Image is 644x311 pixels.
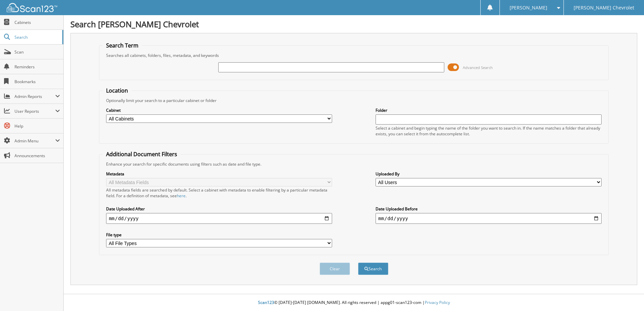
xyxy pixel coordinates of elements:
span: User Reports [14,108,55,114]
legend: Additional Document Filters [103,150,181,158]
a: Privacy Policy [425,300,450,305]
label: Date Uploaded After [106,206,332,212]
label: File type [106,232,332,238]
div: © [DATE]-[DATE] [DOMAIN_NAME]. All rights reserved | appg01-scan123-com | [64,295,644,311]
legend: Search Term [103,42,142,49]
div: Optionally limit your search to a particular cabinet or folder [103,98,605,103]
span: Cabinets [14,20,60,25]
input: start [106,213,332,224]
iframe: Chat Widget [610,279,644,311]
legend: Location [103,87,131,94]
input: end [376,213,602,224]
span: Reminders [14,64,60,70]
span: [PERSON_NAME] Chevrolet [574,6,634,10]
label: Folder [376,107,602,113]
label: Metadata [106,171,332,177]
a: here [177,193,186,199]
button: Search [358,263,388,275]
span: Scan [14,49,60,55]
div: Searches all cabinets, folders, files, metadata, and keywords [103,53,605,58]
div: Select a cabinet and begin typing the name of the folder you want to search in. If the name match... [376,125,602,137]
span: [PERSON_NAME] [510,6,547,10]
div: Enhance your search for specific documents using filters such as date and file type. [103,161,605,167]
button: Clear [320,263,350,275]
label: Date Uploaded Before [376,206,602,212]
span: Bookmarks [14,79,60,84]
span: Search [14,34,59,40]
span: Admin Reports [14,94,55,99]
div: All metadata fields are searched by default. Select a cabinet with metadata to enable filtering b... [106,187,332,199]
label: Uploaded By [376,171,602,177]
span: Help [14,123,60,129]
span: Advanced Search [463,65,493,70]
h1: Search [PERSON_NAME] Chevrolet [70,19,637,30]
span: Announcements [14,153,60,159]
label: Cabinet [106,107,332,113]
span: Admin Menu [14,138,55,144]
img: scan123-logo-white.svg [7,3,57,12]
span: Scan123 [258,300,274,305]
